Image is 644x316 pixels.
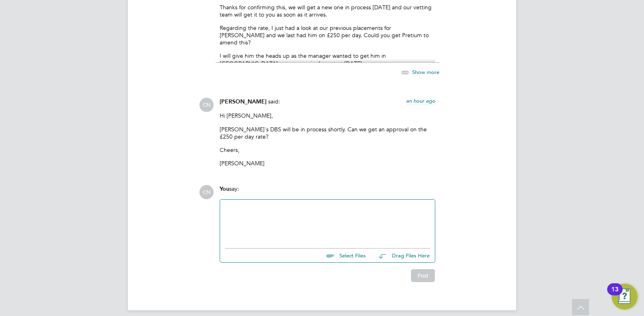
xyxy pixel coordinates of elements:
[406,97,435,104] span: an hour ago
[220,146,435,154] p: Cheers,
[412,69,439,76] span: Show more
[220,126,435,140] p: [PERSON_NAME]'s DBS will be in process shortly. Can we get an approval on the £250 per day rate?
[220,24,435,46] p: Regarding the rate, I just had a look at our previous placements for [PERSON_NAME] and we last ha...
[220,52,435,67] p: I will give him the heads up as the manager wanted to get him in [GEOGRAPHIC_DATA], so we can aim...
[220,4,435,18] p: Thanks for confirming this, we will get a new one in process [DATE] and our vetting team will get...
[220,112,435,119] p: Hi [PERSON_NAME],
[612,284,638,310] button: Open Resource Center, 13 new notifications
[411,269,435,282] button: Post
[220,185,435,199] div: say:
[611,289,619,300] div: 13
[199,98,214,112] span: CN
[199,185,214,199] span: CN
[220,98,267,105] span: [PERSON_NAME]
[220,160,435,167] p: [PERSON_NAME]
[372,247,430,264] button: Drag Files Here
[268,98,280,105] span: said:
[220,185,229,192] span: You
